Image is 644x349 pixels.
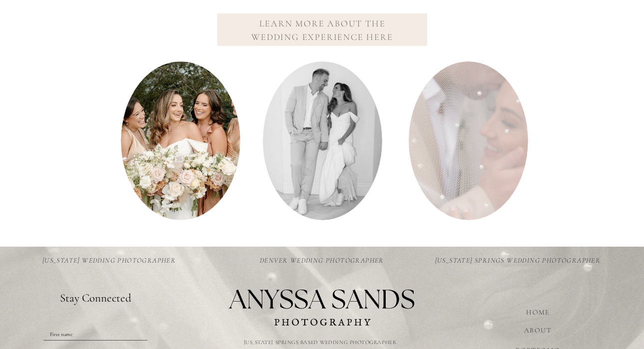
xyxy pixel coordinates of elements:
[244,339,401,348] h2: [US_STATE] springs based wedding photographer
[518,325,558,335] a: ABOUT
[58,331,72,337] span: t name
[36,255,182,267] a: [US_STATE] Wedding photographer
[428,255,609,267] a: [US_STATE] Springs Wedding photographer
[43,292,147,304] div: Stay Connected
[518,307,558,317] a: HOME
[249,255,395,267] a: denver Wedding photographer
[240,17,405,42] a: Learn more about the wedding experience here
[49,331,57,337] span: Firs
